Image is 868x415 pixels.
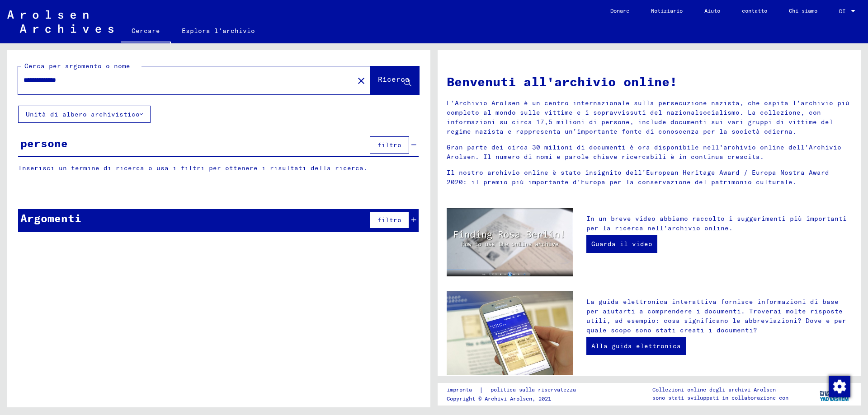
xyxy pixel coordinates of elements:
font: L'Archivio Arolsen è un centro internazionale sulla persecuzione nazista, che ospita l'archivio p... [447,99,849,135]
font: Esplora l'archivio [182,27,255,35]
font: Cerca per argomento o nome [24,62,130,70]
font: Guarda il video [591,240,652,248]
font: filtro [377,141,401,149]
img: eguide.jpg [447,291,573,375]
font: Notiziario [651,7,683,14]
button: filtro [370,211,409,228]
font: Collezioni online degli archivi Arolsen [652,386,776,393]
button: Chiaro [352,71,370,89]
img: yv_logo.png [818,382,852,405]
a: Cercare [121,20,171,43]
a: politica sulla riservatezza [483,385,587,395]
mat-icon: close [356,75,367,86]
a: impronta [447,385,479,395]
font: Inserisci un termine di ricerca o usa i filtri per ottenere i risultati della ricerca. [18,164,368,172]
a: Esplora l'archivio [171,20,266,42]
img: Arolsen_neg.svg [7,10,113,33]
font: In un breve video abbiamo raccolto i suggerimenti più importanti per la ricerca nell'archivio onl... [586,214,847,232]
button: filtro [370,136,409,154]
font: Benvenuti all'archivio online! [447,74,677,89]
font: sono stati sviluppati in collaborazione con [652,394,788,401]
font: Alla guida elettronica [591,342,681,350]
font: Cercare [132,27,160,35]
img: video.jpg [447,208,573,276]
font: DI [839,8,845,14]
font: Unità di albero archivistico [26,110,140,118]
font: Argomenti [20,211,81,225]
font: Donare [610,7,629,14]
button: Unità di albero archivistico [18,106,151,123]
font: | [479,386,483,394]
img: Modifica consenso [829,376,850,397]
font: persone [20,136,68,150]
font: Aiuto [704,7,720,14]
font: Gran parte dei circa 30 milioni di documenti è ora disponibile nell'archivio online dell'Archivio... [447,143,841,161]
font: Ricerca [378,75,410,84]
a: Guarda il video [586,235,657,253]
a: Alla guida elettronica [586,337,686,355]
font: Chi siamo [789,7,817,14]
button: Ricerca [370,66,419,94]
font: Il nostro archivio online è stato insignito dell'European Heritage Award / Europa Nostra Award 20... [447,168,829,186]
font: filtro [377,216,401,224]
font: politica sulla riservatezza [491,386,576,393]
font: La guida elettronica interattiva fornisce informazioni di base per aiutarti a comprendere i docum... [586,298,846,334]
font: impronta [447,386,472,393]
font: contatto [742,7,767,14]
font: Copyright © Archivi Arolsen, 2021 [447,395,551,402]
